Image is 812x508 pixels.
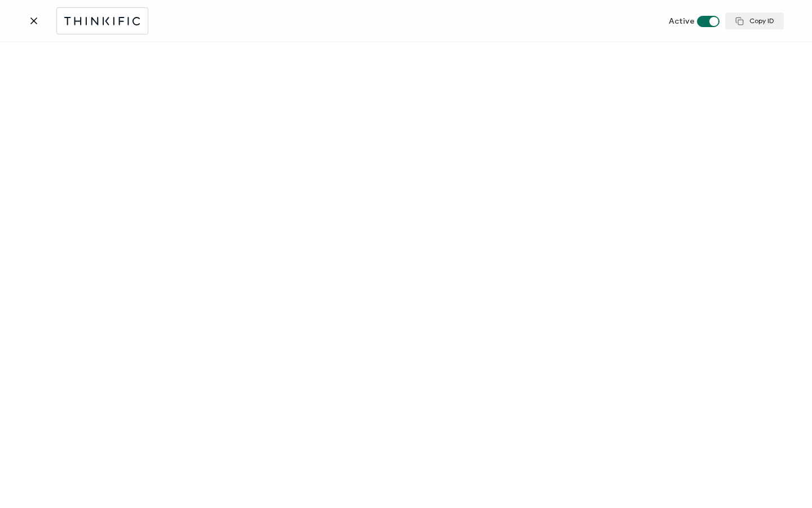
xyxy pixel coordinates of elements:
span: Copy ID [735,17,774,25]
iframe: Chat Widget [756,454,812,508]
span: Active [669,16,695,26]
button: Copy ID [725,12,784,29]
img: thinkific.svg [63,14,142,28]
